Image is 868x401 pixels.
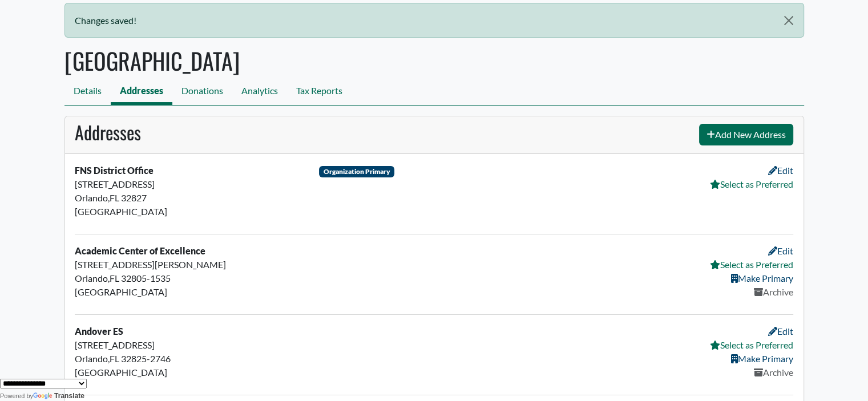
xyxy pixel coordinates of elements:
span: Orlando [75,353,108,364]
a: Add New Address [699,124,793,145]
span: FL [110,192,119,203]
a: Select as Preferred [710,179,793,189]
a: Addresses [111,79,172,105]
a: Make Primary [731,353,793,364]
a: Edit [768,245,793,256]
span: 32805-1535 [121,273,171,283]
a: Make Primary [731,273,793,283]
strong: FNS District Office [75,165,154,176]
strong: Academic Center of Excellence [75,245,205,256]
span: Orlando [75,273,108,283]
div: , [68,164,312,224]
a: Tax Reports [287,79,352,105]
div: , [68,325,312,384]
a: Select as Preferred [710,259,793,270]
span: FL [110,273,119,283]
div: Changes saved! [64,3,804,38]
a: Archive [754,286,793,297]
strong: Andover ES [75,326,123,337]
h1: [GEOGRAPHIC_DATA] [64,47,804,74]
span: Orlando [75,192,108,203]
div: [GEOGRAPHIC_DATA] [75,285,305,299]
div: [GEOGRAPHIC_DATA] [75,205,305,218]
span: 32825-2746 [121,353,171,364]
div: , [68,244,312,304]
a: Details [64,79,111,105]
button: Close [774,3,803,38]
a: Donations [172,79,232,105]
a: Edit [768,326,793,337]
a: Select as Preferred [710,339,793,350]
h2: Addresses [75,121,141,143]
a: Archive [754,367,793,378]
span: 32827 [121,192,147,203]
span: FL [110,353,119,364]
div: [GEOGRAPHIC_DATA] [75,366,305,379]
a: Analytics [232,79,287,105]
a: Translate [33,392,84,400]
div: [STREET_ADDRESS][PERSON_NAME] [75,258,305,272]
div: The Organization's primary address [319,166,395,177]
img: Google Translate [33,392,54,400]
div: [STREET_ADDRESS] [75,177,305,191]
div: [STREET_ADDRESS] [75,338,305,352]
a: Edit [768,165,793,176]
